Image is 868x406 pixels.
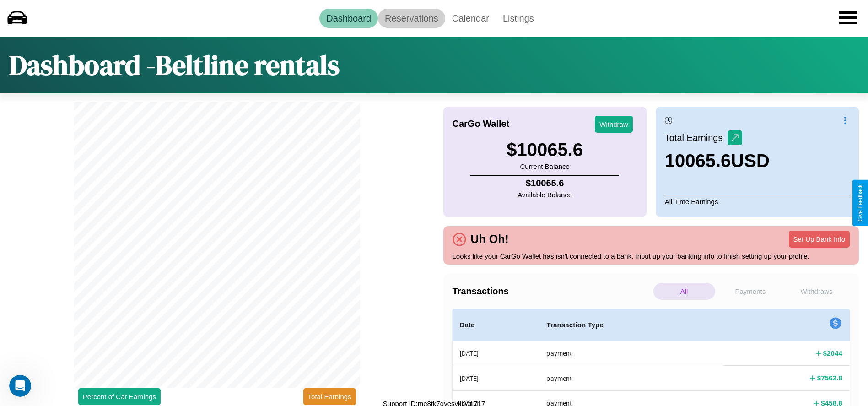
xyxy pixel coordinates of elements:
button: Set Up Bank Info [789,231,850,248]
h3: 10065.6 USD [665,151,770,171]
th: [DATE] [453,366,539,390]
a: Reservations [378,9,445,28]
th: payment [539,366,723,390]
p: All [653,283,715,300]
p: Withdraws [786,283,847,300]
button: Total Earnings [303,388,356,405]
button: Percent of Car Earnings [78,388,161,405]
a: Dashboard [319,9,378,28]
p: Available Balance [518,189,572,201]
p: Looks like your CarGo Wallet has isn't connected to a bank. Input up your banking info to finish ... [453,250,850,262]
button: Withdraw [595,116,633,133]
h4: Date [460,319,532,330]
p: Total Earnings [665,130,728,146]
p: Current Balance [507,160,583,173]
h4: CarGo Wallet [453,119,510,129]
iframe: Intercom live chat [9,375,31,397]
h4: $ 10065.6 [518,178,572,189]
h4: Transaction Type [546,319,716,330]
h1: Dashboard - Beltline rentals [9,46,340,84]
p: Payments [720,283,782,300]
a: Listings [496,9,541,28]
h4: $ 7562.8 [817,373,842,383]
p: All Time Earnings [665,195,850,208]
h4: Uh Oh! [466,233,513,246]
th: [DATE] [453,341,539,366]
h4: Transactions [453,286,651,297]
h3: $ 10065.6 [507,140,583,160]
div: Give Feedback [857,184,863,222]
a: Calendar [445,9,496,28]
th: payment [539,341,723,366]
h4: $ 2044 [823,348,842,358]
